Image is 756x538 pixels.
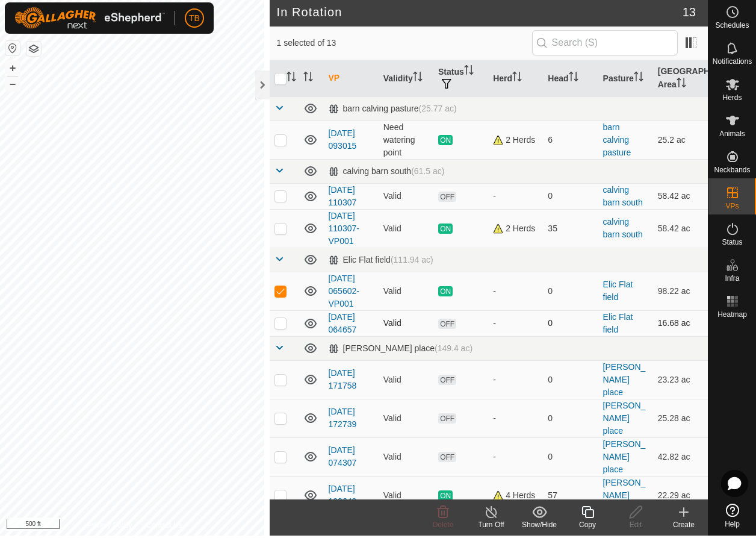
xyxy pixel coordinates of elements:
div: Show/Hide [515,522,563,533]
div: - [493,453,538,466]
img: Gallagher Logo [14,10,165,31]
td: Valid [379,401,433,440]
div: - [493,287,538,300]
td: Valid [379,313,433,339]
td: Valid [379,478,433,517]
span: 1 selected of 13 [277,39,532,52]
td: 0 [543,313,598,339]
span: ON [438,226,453,236]
div: - [493,376,538,389]
td: 98.22 ac [653,274,708,313]
span: 13 [683,5,696,23]
th: Head [543,63,598,99]
div: Create [660,522,708,533]
td: Need watering point [379,123,433,161]
p-sorticon: Activate to sort [303,76,313,86]
span: Animals [719,133,745,140]
p-sorticon: Activate to sort [677,82,686,92]
a: Contact Us [146,522,182,533]
td: Valid [379,363,433,401]
span: (149.4 ac) [435,346,472,355]
span: Infra [725,277,739,284]
div: [PERSON_NAME] place [329,346,473,356]
a: [DATE] 172739 [329,409,357,431]
a: calving barn south [603,187,643,210]
div: 2 Herds [493,225,538,237]
span: OFF [438,194,456,204]
div: barn calving pasture [329,106,457,116]
a: [DATE] 074307 [329,448,357,470]
span: Neckbands [714,169,750,176]
div: - [493,192,538,205]
a: [PERSON_NAME] place [603,403,646,438]
td: 0 [543,363,598,401]
a: Help [708,501,756,535]
div: 4 Herds [493,492,538,504]
button: Map Layers [26,44,41,58]
div: calving barn south [329,169,445,179]
a: [DATE] 110307 [329,187,357,210]
div: - [493,414,538,427]
p-sorticon: Activate to sort [413,76,423,86]
a: [PERSON_NAME] place [603,442,646,477]
a: [DATE] 093015 [329,131,357,153]
span: (111.94 ac) [391,257,433,267]
div: Elic Flat field [329,257,433,267]
span: (61.5 ac) [411,169,444,178]
button: + [5,63,20,78]
th: Status [433,63,488,99]
td: Valid [379,186,433,211]
td: 25.28 ac [653,401,708,440]
th: Validity [379,63,433,99]
span: Notifications [713,60,752,67]
td: 23.23 ac [653,363,708,401]
td: 57 [543,478,598,517]
td: 58.42 ac [653,211,708,250]
a: [DATE] 065602-VP001 [329,276,359,311]
a: [PERSON_NAME] place [603,480,646,515]
a: barn calving pasture [603,125,631,160]
span: Herds [722,96,742,104]
td: 0 [543,186,598,211]
a: [DATE] 171758 [329,371,357,393]
span: OFF [438,321,456,331]
td: 58.42 ac [653,186,708,211]
a: Privacy Policy [87,522,132,533]
td: Valid [379,274,433,313]
td: 0 [543,401,598,440]
td: 6 [543,123,598,161]
th: VP [324,63,379,99]
th: [GEOGRAPHIC_DATA] Area [653,63,708,99]
span: Delete [433,523,454,531]
div: 2 Herds [493,136,538,149]
th: Herd [488,63,543,99]
td: 35 [543,211,598,250]
div: Turn Off [467,522,515,533]
p-sorticon: Activate to sort [464,69,474,79]
a: calving barn south [603,219,643,242]
p-sorticon: Activate to sort [512,76,522,86]
a: [PERSON_NAME] place [603,364,646,399]
span: OFF [438,416,456,426]
a: [DATE] 103643 [329,486,357,508]
td: Valid [379,440,433,478]
h2: In Rotation [277,7,683,22]
a: [DATE] 064657 [329,314,357,337]
p-sorticon: Activate to sort [634,76,643,86]
a: [DATE] 110307-VP001 [329,213,359,248]
button: – [5,79,20,93]
td: 16.68 ac [653,313,708,339]
span: VPs [725,205,739,212]
td: 0 [543,440,598,478]
p-sorticon: Activate to sort [287,76,296,86]
td: 25.2 ac [653,123,708,161]
span: Schedules [715,24,749,31]
span: (25.77 ac) [419,106,457,116]
td: Valid [379,211,433,250]
p-sorticon: Activate to sort [569,76,578,86]
a: Elic Flat field [603,314,633,337]
span: ON [438,137,453,148]
td: 22.29 ac [653,478,708,517]
td: 0 [543,274,598,313]
button: Reset Map [5,43,20,58]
